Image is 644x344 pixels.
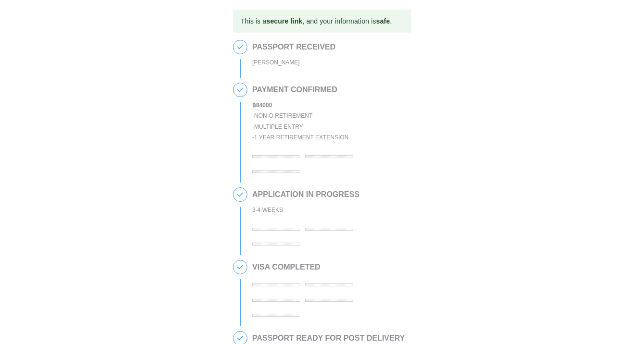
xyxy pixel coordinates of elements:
b: secure link [266,17,302,25]
div: - NON-O Retirement [252,111,406,122]
h2: VISA COMPLETED [252,263,406,271]
div: - 1 Year Retirement Extension [252,132,406,143]
span: 1 [233,40,247,54]
h2: PASSPORT RECEIVED [252,43,335,51]
b: ฿ 84000 [252,102,272,109]
span: 3 [233,188,247,201]
div: [PERSON_NAME] [252,57,335,68]
h2: PASSPORT READY FOR POST DELIVERY [252,334,405,343]
span: 4 [233,260,247,274]
div: This is a , and your information is . [241,12,392,30]
h2: PAYMENT CONFIRMED [252,86,406,94]
h2: APPLICATION IN PROGRESS [252,190,406,199]
span: 2 [233,83,247,97]
b: safe [376,17,390,25]
div: - Multiple entry [252,122,406,133]
div: 3-4 WEEKS [252,205,406,216]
